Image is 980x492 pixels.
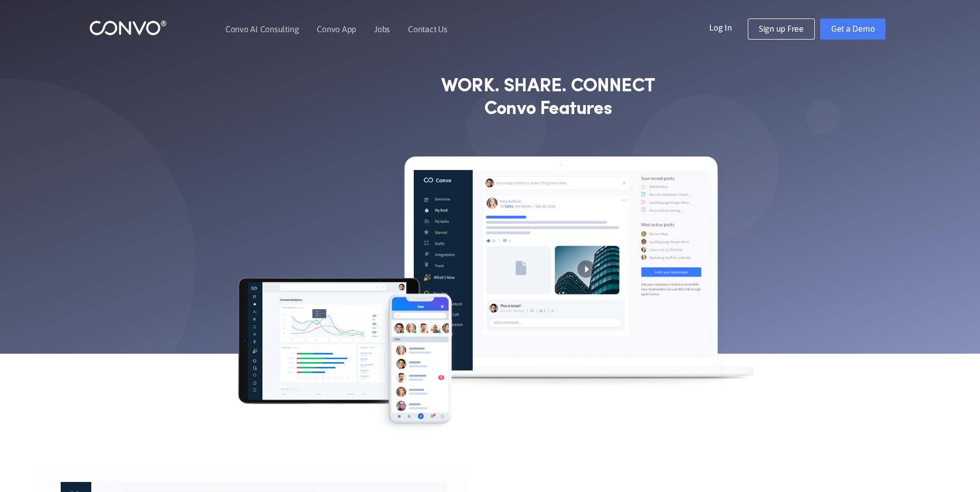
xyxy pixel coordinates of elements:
a: Contact Us [408,25,448,33]
img: shape_not_found [804,98,842,136]
a: Convo App [317,25,356,33]
img: logo_1.png [89,20,167,36]
a: Log In [709,18,748,35]
a: Sign up Free [748,18,815,40]
a: Jobs [374,25,390,33]
a: Convo AI Consulting [225,25,299,33]
strong: WORK. SHARE. CONNECT Convo Features [441,75,655,121]
a: Get a Demo [820,18,886,40]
